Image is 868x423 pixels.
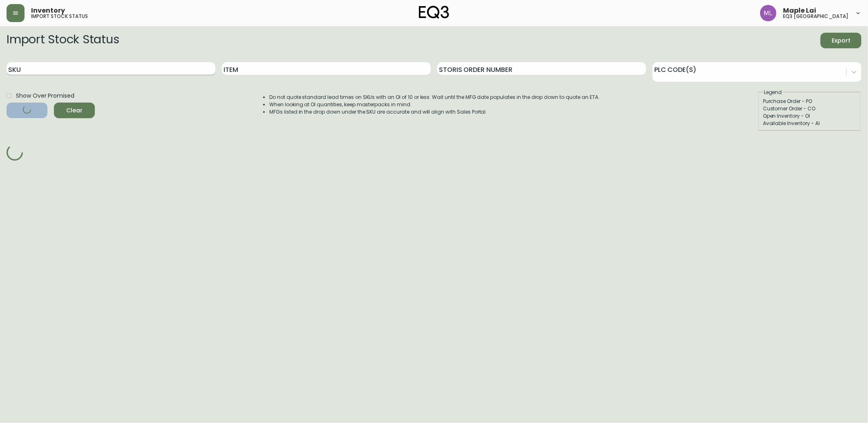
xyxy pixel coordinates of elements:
h2: Import Stock Status [7,33,119,48]
div: Open Inventory - OI [763,112,856,120]
h5: import stock status [31,14,88,19]
span: Clear [60,105,88,116]
div: Available Inventory - AI [763,120,856,127]
h5: eq3 [GEOGRAPHIC_DATA] [783,14,848,19]
span: Maple Lai [783,7,816,14]
img: logo [419,6,449,19]
button: Clear [54,103,95,118]
legend: Legend [763,89,783,96]
button: Export [821,33,861,48]
div: Purchase Order - PO [763,98,856,105]
img: 61e28cffcf8cc9f4e300d877dd684943 [760,5,776,21]
li: When looking at OI quantities, keep masterpacks in mind. [269,101,600,108]
li: Do not quote standard lead times on SKUs with an OI of 10 or less. Wait until the MFG date popula... [269,94,600,101]
div: Customer Order - CO [763,105,856,112]
li: MFGs listed in the drop down under the SKU are accurate and will align with Sales Portal. [269,108,600,116]
span: Inventory [31,7,65,14]
span: Export [827,36,855,46]
span: Show Over Promised [16,92,74,100]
